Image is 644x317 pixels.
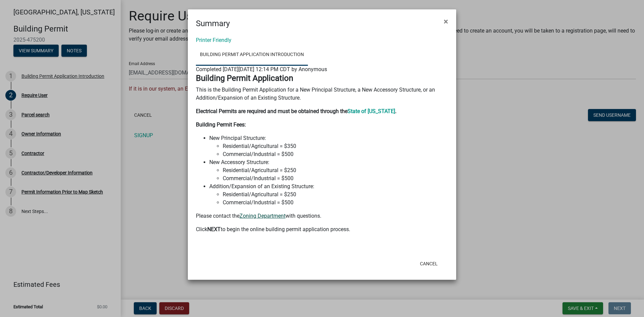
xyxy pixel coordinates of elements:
[196,37,231,43] a: Printer Friendly
[209,134,448,158] li: New Principal Structure:
[196,66,327,72] span: Completed [DATE][DATE] 12:14 PM CDT by Anonymous
[223,199,448,207] li: Commercial/Industrial = $500
[444,17,448,26] span: ×
[438,12,453,31] button: Close
[223,166,448,174] li: Residential/Agricultural = $250
[223,142,448,150] li: Residential/Agricultural = $350
[239,213,285,219] a: Zoning Department
[347,108,395,114] a: State of [US_STATE]
[196,86,448,102] p: This is the Building Permit Application for a New Principal Structure, a New Accessory Structure,...
[196,108,347,114] strong: Electrical Permits are required and must be obtained through the
[196,212,448,220] p: Please contact the with questions.
[223,174,448,182] li: Commercial/Industrial = $500
[207,226,221,232] strong: NEXT
[415,258,443,270] button: Cancel
[223,150,448,158] li: Commercial/Industrial = $500
[196,73,293,83] strong: Building Permit Application
[395,108,396,114] strong: .
[209,158,448,182] li: New Accessory Structure:
[196,44,308,66] a: Building Permit Application Introduction
[223,191,448,199] li: Residential/Agricultural = $250
[196,121,246,128] strong: Building Permit Fees:
[196,225,448,233] p: Click to begin the online building permit application process.
[209,182,448,207] li: Addition/Expansion of an Existing Structure:
[196,17,230,30] h4: Summary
